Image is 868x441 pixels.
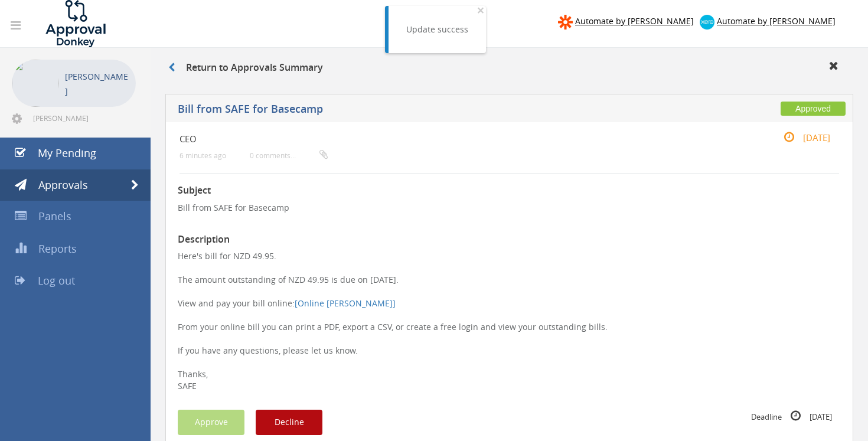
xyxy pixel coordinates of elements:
[717,15,836,27] span: Automate by [PERSON_NAME]
[38,273,75,288] span: Log out
[781,102,846,116] span: Approved
[771,131,830,144] small: [DATE]
[180,134,729,144] h4: CEO
[178,202,841,214] p: Bill from SAFE for Basecamp
[178,185,841,196] h3: Subject
[406,24,468,35] div: Update success
[38,178,88,192] span: Approvals
[558,15,573,30] img: zapier-logomark.png
[38,209,71,223] span: Panels
[178,234,841,245] h3: Description
[168,63,323,73] h3: Return to Approvals Summary
[575,15,694,27] span: Automate by [PERSON_NAME]
[180,151,226,160] small: 6 minutes ago
[256,410,322,435] button: Decline
[295,298,396,309] a: [Online [PERSON_NAME]]
[178,410,244,435] button: Approve
[33,113,133,123] span: [PERSON_NAME][EMAIL_ADDRESS][DOMAIN_NAME]
[178,250,841,392] p: Here's bill for NZD 49.95. The amount outstanding of NZD 49.95 is due on [DATE]. View and pay you...
[38,241,77,256] span: Reports
[477,2,484,18] span: ×
[38,146,96,160] span: My Pending
[65,69,130,99] p: [PERSON_NAME]
[751,410,832,423] small: Deadline [DATE]
[250,151,328,160] small: 0 comments...
[178,103,644,118] h5: Bill from SAFE for Basecamp
[700,15,714,30] img: xero-logo.png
